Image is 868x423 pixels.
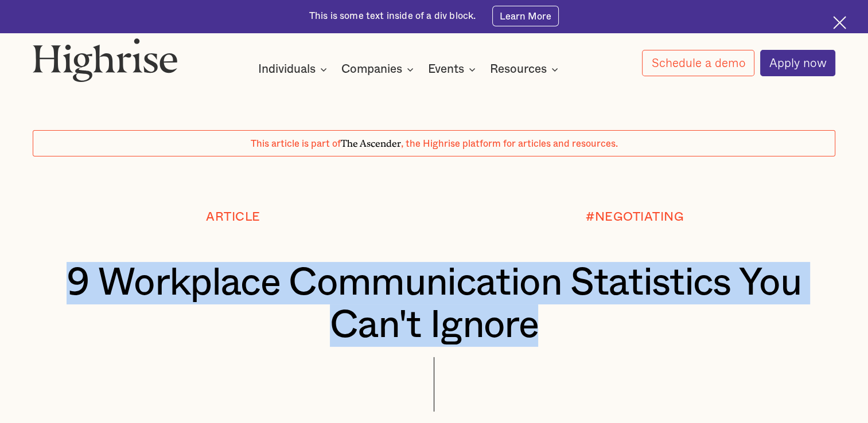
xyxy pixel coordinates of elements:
span: , the Highrise platform for articles and resources. [401,139,618,148]
img: Cross icon [833,16,846,29]
div: Events [428,62,464,76]
div: Companies [341,62,402,76]
div: Resources [490,62,562,76]
img: Highrise logo [33,38,178,81]
div: Resources [490,62,547,76]
a: Apply now [760,50,836,76]
h1: 9 Workplace Communication Statistics You Can't Ignore [66,262,802,347]
a: Schedule a demo [642,50,754,76]
span: This article is part of [251,139,341,148]
div: Events [428,62,479,76]
div: Individuals [258,62,330,76]
div: This is some text inside of a div block. [309,10,476,23]
div: Article [206,210,260,224]
div: Individuals [258,62,316,76]
div: #NEGOTIATING [586,210,684,224]
div: Companies [341,62,417,76]
span: The Ascender [341,136,401,147]
a: Learn More [492,6,559,26]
